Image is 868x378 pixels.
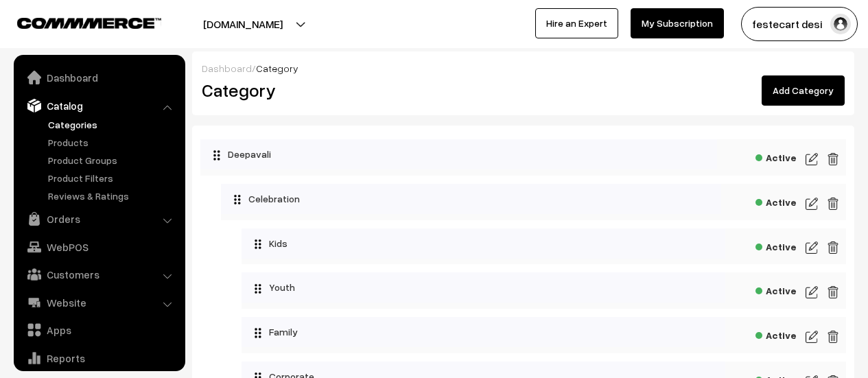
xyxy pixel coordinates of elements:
img: user [830,14,851,34]
button: festecart desi [741,7,858,41]
a: Dashboard [17,65,180,90]
img: edit [827,329,839,345]
a: My Subscription [631,8,724,38]
a: Reports [17,346,180,370]
img: edit [806,196,818,212]
a: Website [17,290,180,315]
a: Catalog [17,93,180,118]
img: drag [233,194,242,205]
div: / [202,61,845,75]
a: WebPOS [17,235,180,259]
a: Add Category [762,75,845,106]
img: drag [213,150,221,161]
span: Active [755,281,797,298]
button: Collapse [200,139,214,165]
span: Active [755,192,797,209]
img: edit [806,329,818,345]
span: Active [755,237,797,254]
img: drag [254,239,262,250]
img: COMMMERCE [17,18,161,28]
a: Hire an Expert [535,8,618,38]
span: Category [256,62,298,74]
div: Kids [242,228,725,259]
div: Deepavali [200,139,717,169]
button: [DOMAIN_NAME] [155,7,331,41]
span: Active [755,147,797,165]
h2: Category [202,80,513,101]
a: Apps [17,318,180,342]
div: Celebration [221,184,721,214]
div: Family [242,317,725,347]
a: Customers [17,262,180,287]
img: edit [827,284,839,300]
img: edit [827,151,839,167]
a: Categories [45,117,180,132]
img: edit [806,151,818,167]
img: edit [827,196,839,212]
img: drag [254,327,262,338]
img: edit [806,284,818,300]
a: Reviews & Ratings [45,189,180,203]
img: edit [827,239,839,256]
a: Orders [17,206,180,231]
a: Dashboard [202,62,252,74]
div: Youth [242,272,725,303]
img: drag [254,283,262,294]
a: COMMMERCE [17,14,137,30]
a: Product Groups [45,153,180,167]
span: Active [755,325,797,342]
img: edit [806,239,818,256]
a: Products [45,135,180,150]
button: Collapse [221,184,235,210]
a: Product Filters [45,171,180,185]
